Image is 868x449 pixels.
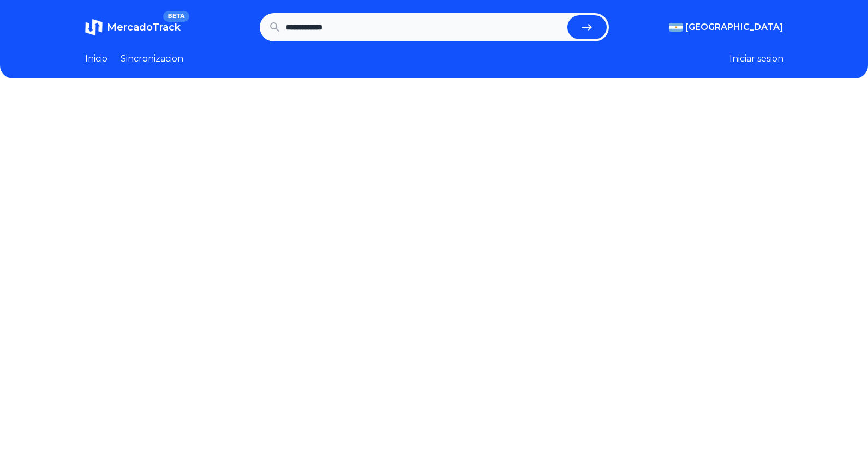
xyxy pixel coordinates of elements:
[85,19,103,36] img: MercadoTrack
[85,52,107,65] a: Inicio
[685,21,783,34] span: [GEOGRAPHIC_DATA]
[669,23,683,32] img: Argentina
[163,11,189,22] span: BETA
[669,21,783,34] button: [GEOGRAPHIC_DATA]
[107,21,181,33] span: MercadoTrack
[85,19,181,36] a: MercadoTrackBETA
[729,52,783,65] button: Iniciar sesion
[121,52,183,65] a: Sincronizacion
